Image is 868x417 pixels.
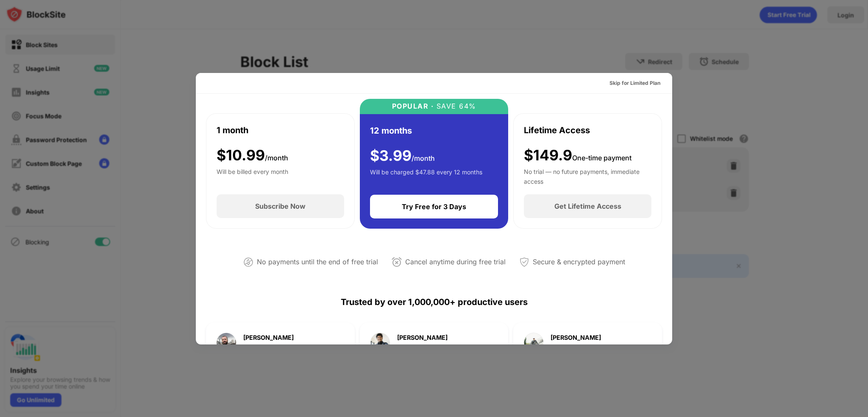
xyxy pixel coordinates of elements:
[243,344,294,351] div: Freelance Writer
[397,344,448,351] div: College Student
[265,154,288,162] span: /month
[370,124,412,137] div: 12 months
[217,147,288,164] div: $ 10.99
[524,167,651,184] div: No trial — no future payments, immediate access
[397,335,448,341] div: [PERSON_NAME]
[551,344,607,351] div: Software Developer
[243,257,253,267] img: not-paying
[257,256,378,268] div: No payments until the end of free trial
[217,167,288,184] div: Will be billed every month
[554,202,621,210] div: Get Lifetime Access
[216,333,236,353] img: testimonial-purchase-1.jpg
[412,154,435,162] span: /month
[434,102,476,110] div: SAVE 64%
[370,147,435,165] div: $ 3.99
[255,202,306,210] div: Subscribe Now
[523,333,544,353] img: testimonial-purchase-3.jpg
[217,124,248,137] div: 1 month
[609,79,660,87] div: Skip for Limited Plan
[519,257,529,267] img: secured-payment
[551,335,607,341] div: [PERSON_NAME]
[392,102,434,110] div: POPULAR ·
[370,333,390,353] img: testimonial-purchase-2.jpg
[524,124,590,137] div: Lifetime Access
[572,154,632,162] span: One-time payment
[243,335,294,341] div: [PERSON_NAME]
[392,257,402,267] img: cancel-anytime
[370,168,482,185] div: Will be charged $47.88 every 12 months
[206,282,662,322] div: Trusted by over 1,000,000+ productive users
[405,256,506,268] div: Cancel anytime during free trial
[533,256,625,268] div: Secure & encrypted payment
[402,202,466,211] div: Try Free for 3 Days
[524,147,632,164] div: $149.9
